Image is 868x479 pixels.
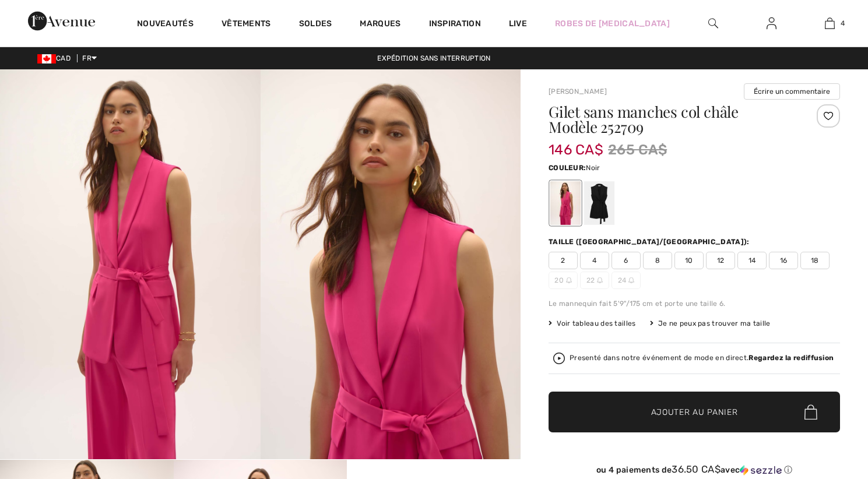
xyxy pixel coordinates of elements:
[222,19,271,31] a: Vêtements
[744,83,840,100] button: Écrire un commentaire
[549,392,840,432] button: Ajouter au panier
[555,17,670,30] a: Robes de [MEDICAL_DATA]
[706,252,735,269] span: 12
[549,130,603,158] span: 146 CA$
[28,9,95,33] img: 1ère Avenue
[584,181,614,225] div: Noir
[549,164,586,172] span: Couleur:
[597,277,603,283] img: ring-m.svg
[549,87,607,96] a: [PERSON_NAME]
[748,354,834,362] strong: Regardez la rediffusion
[509,17,527,30] a: Live
[566,277,572,283] img: ring-m.svg
[672,463,721,475] span: 36.50 CA$
[628,277,634,283] img: ring-m.svg
[261,69,521,459] img: Gilet Sans Manches Col Ch&acirc;le mod&egrave;le 252709. 2
[549,318,636,329] span: Voir tableau des tailles
[740,465,782,476] img: Sezzle
[674,252,704,269] span: 10
[37,54,56,64] img: Canadian Dollar
[612,272,641,289] span: 24
[757,16,786,31] a: Se connecter
[549,252,578,269] span: 2
[549,272,578,289] span: 20
[794,392,856,421] iframe: Ouvre un widget dans lequel vous pouvez trouver plus d’informations
[643,252,672,269] span: 8
[137,19,194,31] a: Nouveautés
[580,252,609,269] span: 4
[651,406,738,418] span: Ajouter au panier
[549,237,752,247] div: Taille ([GEOGRAPHIC_DATA]/[GEOGRAPHIC_DATA]):
[612,252,641,269] span: 6
[299,19,332,31] a: Soldes
[553,353,565,364] img: Regardez la rediffusion
[608,139,667,160] span: 265 CA$
[570,354,834,362] div: Presenté dans notre événement de mode en direct.
[767,16,776,30] img: Mes infos
[549,298,840,309] div: Le mannequin fait 5'9"/175 cm et porte une taille 6.
[549,104,792,135] h1: Gilet sans manches col châle Modèle 252709
[586,164,600,172] span: Noir
[650,318,771,329] div: Je ne peux pas trouver ma taille
[800,252,830,269] span: 18
[550,181,581,225] div: Geranium
[429,19,481,31] span: Inspiration
[708,16,718,30] img: recherche
[549,464,840,476] div: ou 4 paiements de avec
[841,18,845,29] span: 4
[737,252,767,269] span: 14
[769,252,798,269] span: 16
[580,272,609,289] span: 22
[82,54,97,62] span: FR
[37,54,75,62] span: CAD
[801,16,858,30] a: 4
[360,19,400,31] a: Marques
[825,16,835,30] img: Mon panier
